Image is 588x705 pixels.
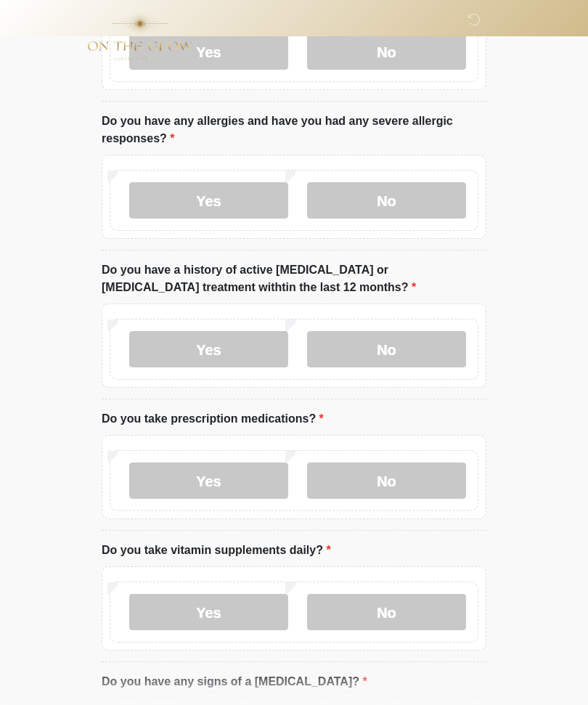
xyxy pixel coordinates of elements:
[307,332,466,368] label: No
[102,262,486,297] label: Do you have a history of active [MEDICAL_DATA] or [MEDICAL_DATA] treatment withtin the last 12 mo...
[129,595,288,631] label: Yes
[307,463,466,500] label: No
[129,332,288,368] label: Yes
[87,11,193,62] img: On The Glow Logo
[102,542,331,560] label: Do you take vitamin supplements daily?
[102,411,324,428] label: Do you take prescription medications?
[102,113,486,148] label: Do you have any allergies and have you had any severe allergic responses?
[307,183,466,219] label: No
[129,463,288,500] label: Yes
[102,674,367,691] label: Do you have any signs of a [MEDICAL_DATA]?
[129,183,288,219] label: Yes
[307,595,466,631] label: No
